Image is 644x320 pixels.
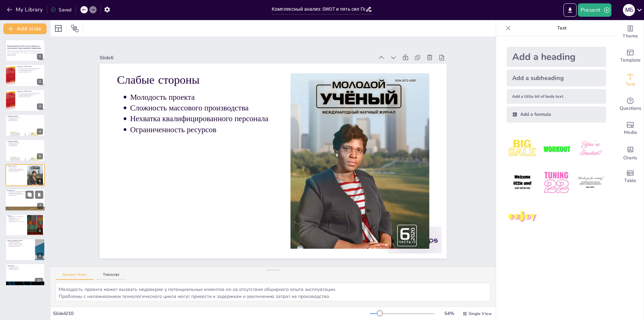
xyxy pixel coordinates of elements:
[578,3,611,17] button: Present
[617,44,644,68] div: Add ready made slides
[19,68,43,69] p: SWOT-анализ помогает в стратегическом планировании
[9,168,25,170] p: Сложность массового производства
[9,116,43,118] p: Инновационность продукта
[17,90,43,92] p: Введение в SWOT-анализ
[96,272,126,280] button: Transcript
[624,177,636,184] span: Table
[563,3,577,17] button: Export to PowerPoint
[9,171,25,172] p: Ограниченность ресурсов
[25,191,34,199] button: Duplicate Slide
[5,114,45,136] div: 4
[7,50,43,55] p: Данный анализ рассматривает внутренние и внешние факторы, влияющие на успех нового продукта - ави...
[272,4,365,14] input: Insert title
[37,103,43,109] div: 3
[9,170,25,171] p: Нехватка квалифицированного персонала
[624,129,637,136] span: Media
[9,246,33,247] p: Интенсивность конкуренции
[37,79,43,85] div: 2
[19,70,43,71] p: Улучшение конкурентоспособности
[575,167,606,198] img: 6.jpeg
[617,68,644,92] div: Add text boxes
[185,28,299,131] p: Нехватка квалифицированного персонала
[620,57,641,64] span: Template
[9,218,25,220] p: Законодательные ограничения
[575,133,606,164] img: 3.jpeg
[5,189,45,212] div: 7
[507,47,606,67] div: Add a heading
[507,167,538,198] img: 4.jpeg
[7,264,43,266] p: Заключение
[71,24,79,32] span: Position
[620,105,641,112] span: Questions
[617,116,644,141] div: Add images, graphics, shapes or video
[5,4,46,15] button: My Library
[469,311,492,316] span: Single View
[9,144,43,145] p: Энергоэффективность
[19,71,43,73] p: Применение в разных отраслях
[507,70,606,86] div: Add a subheading
[8,195,43,196] p: Потенциал экспорта
[623,4,635,16] div: М Б
[9,145,43,146] p: Надежность и качество
[35,278,43,284] div: 10
[200,12,313,115] p: Молодость проекта
[9,141,43,143] p: Инновационность продукта
[178,36,291,139] p: Ограниченность ресурсов
[9,243,33,245] p: Давление со стороны поставщиков
[9,216,25,218] p: Конкуренция со стороны зарубежных производителей
[37,54,43,60] div: 1
[37,153,43,159] div: 5
[19,69,43,70] p: SWOT-анализ выявляет возможности и угрозы
[37,253,43,259] div: 9
[9,119,43,120] p: Энергоэффективность
[7,165,25,167] p: Слабые стороны
[9,241,33,242] p: Угроза новых конкурентов
[514,20,610,36] p: Text
[541,167,572,198] img: 5.jpeg
[9,242,33,243] p: Рыночная власть покупателей
[7,215,25,217] p: Угрозы
[9,267,43,268] p: Минимизация рисков
[507,133,538,164] img: 1.jpeg
[7,240,33,242] p: Пять сил [PERSON_NAME]
[7,46,41,49] strong: Комплексный анализ: SWOT и пять сил Портера для нового продукта в сфере авиационного пожаротушения
[37,228,43,234] div: 8
[9,167,25,168] p: Молодость проекта
[507,106,606,123] div: Add a formula
[9,120,43,122] p: Надежность и качество
[507,89,606,104] div: Add a little bit of body text
[9,268,43,270] p: Увеличение прибыльности
[5,239,45,261] div: 9
[37,178,43,184] div: 6
[5,214,45,236] div: 8
[8,191,43,192] p: Растущий спрос на противопожарные меры
[51,7,71,13] div: Saved
[5,64,45,86] div: 2
[19,95,43,96] p: Улучшение конкурентоспособности
[7,55,43,56] p: Generated with [URL]
[617,20,644,44] div: Change the overall theme
[5,39,45,62] div: 1
[37,129,43,135] div: 4
[623,3,635,17] button: М Б
[19,92,43,94] p: SWOT-анализ помогает в стратегическом планировании
[9,143,43,144] p: Уникальность технологии
[441,310,457,317] div: 54 %
[35,191,43,199] button: Delete Slide
[9,244,33,246] p: Наличие альтернативных продуктов
[37,203,43,209] div: 7
[541,133,572,164] img: 2.jpeg
[17,65,43,67] p: Введение в SWOT-анализ
[623,32,638,40] span: Theme
[9,266,43,267] p: Успешный выход на рынок
[7,140,43,142] p: Сильные стороны
[19,94,43,95] p: SWOT-анализ выявляет возможности и угрозы
[53,23,64,34] div: Layout
[56,283,490,301] textarea: Молодость проекта может вызвать недоверие у потенциальных клиентов из-за отсутствия обширного опы...
[5,139,45,161] div: 5
[5,164,45,186] div: 6
[5,89,45,111] div: 3
[617,141,644,165] div: Add charts and graphs
[617,165,644,189] div: Add a table
[3,23,47,34] button: Add slide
